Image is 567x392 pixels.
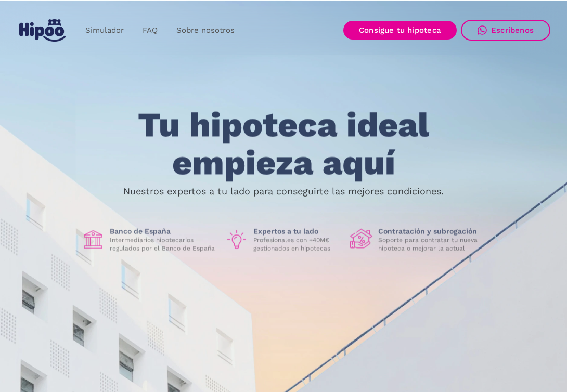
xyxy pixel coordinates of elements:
p: Profesionales con +40M€ gestionados en hipotecas [253,236,342,253]
h1: Tu hipoteca ideal empieza aquí [86,107,481,182]
a: Sobre nosotros [167,20,244,41]
h1: Expertos a tu lado [253,227,342,236]
a: Consigue tu hipoteca [343,21,457,40]
p: Nuestros expertos a tu lado para conseguirte las mejores condiciones. [123,187,444,195]
a: Escríbenos [461,20,550,41]
a: FAQ [133,20,167,41]
a: Simulador [76,20,133,41]
h1: Contratación y subrogación [378,227,485,236]
div: Escríbenos [491,25,534,35]
a: home [17,15,68,46]
h1: Banco de España [110,227,217,236]
p: Intermediarios hipotecarios regulados por el Banco de España [110,236,217,253]
p: Soporte para contratar tu nueva hipoteca o mejorar la actual [378,236,485,253]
